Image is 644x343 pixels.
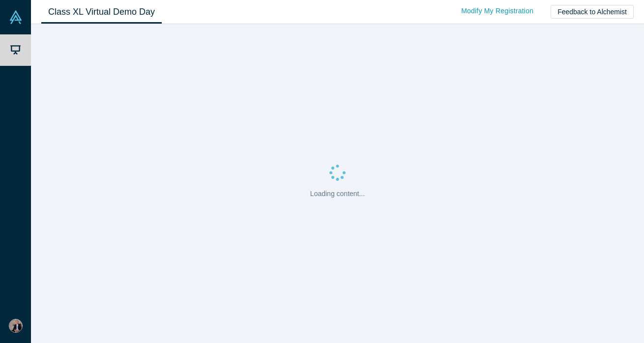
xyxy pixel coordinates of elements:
button: Feedback to Alchemist [551,5,634,19]
a: Modify My Registration [451,2,544,20]
p: Loading content... [310,189,365,199]
img: Alchemist Vault Logo [9,10,23,24]
a: Class XL Virtual Demo Day [41,0,162,24]
img: Roger Ingold's Account [9,319,23,333]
